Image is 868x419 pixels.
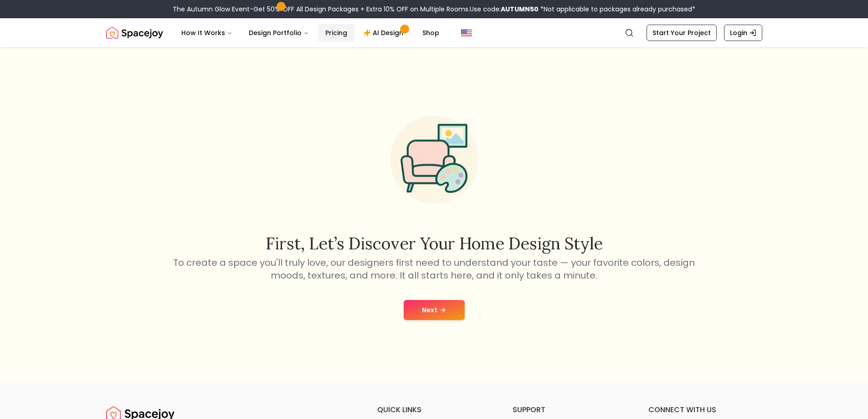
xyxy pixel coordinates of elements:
h6: connect with us [648,404,762,415]
b: AUTUMN50 [501,5,539,14]
h6: quick links [377,404,491,415]
h2: First, let’s discover your home design style [172,234,697,253]
span: *Not applicable to packages already purchased* [539,5,695,14]
a: Shop [415,24,447,42]
a: Spacejoy [106,24,163,42]
span: Use code: [470,5,539,14]
button: Design Portfolio [241,24,316,42]
div: The Autumn Glow Event-Get 50% OFF All Design Packages + Extra 10% OFF on Multiple Rooms. [173,5,695,14]
img: United States [461,27,472,38]
img: Start Style Quiz Illustration [376,101,493,218]
img: Spacejoy Logo [106,24,163,42]
button: Next [404,300,465,320]
nav: Global [106,18,762,47]
nav: Main [174,24,447,42]
a: Pricing [318,24,354,42]
a: AI Design [356,24,413,42]
a: Start Your Project [647,25,717,41]
p: To create a space you'll truly love, our designers first need to understand your taste — your fav... [172,256,697,282]
h6: support [513,404,627,415]
a: Login [724,25,762,41]
button: How It Works [174,24,240,42]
